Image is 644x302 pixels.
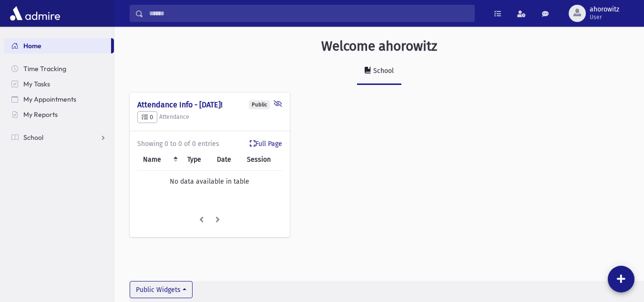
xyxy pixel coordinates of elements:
[241,149,282,171] th: Session
[249,100,270,109] div: Public
[137,100,282,109] h4: Attendance Info - [DATE]!
[137,139,282,149] div: Showing 0 to 0 of 0 entries
[590,13,619,21] span: User
[142,114,153,121] span: 0
[23,110,58,119] span: My Reports
[23,133,43,142] span: School
[321,38,437,54] h3: Welcome ahorowitz
[143,5,474,22] input: Search
[4,92,114,107] a: My Appointments
[590,6,619,13] span: ahorowitz
[23,42,41,50] span: Home
[23,95,76,104] span: My Appointments
[4,61,114,76] a: Time Tracking
[4,130,114,145] a: School
[250,139,282,149] a: Full Page
[371,67,394,75] div: School
[4,38,111,53] a: Home
[182,149,211,171] th: Type
[23,80,50,88] span: My Tasks
[137,149,182,171] th: Name
[137,111,282,124] h5: Attendance
[211,149,241,171] th: Date
[4,76,114,92] a: My Tasks
[23,64,66,73] span: Time Tracking
[8,4,62,23] img: AdmirePro
[130,281,193,298] button: Public Widgets
[137,111,157,124] button: 0
[357,58,401,85] a: School
[4,107,114,122] a: My Reports
[137,171,282,193] td: No data available in table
